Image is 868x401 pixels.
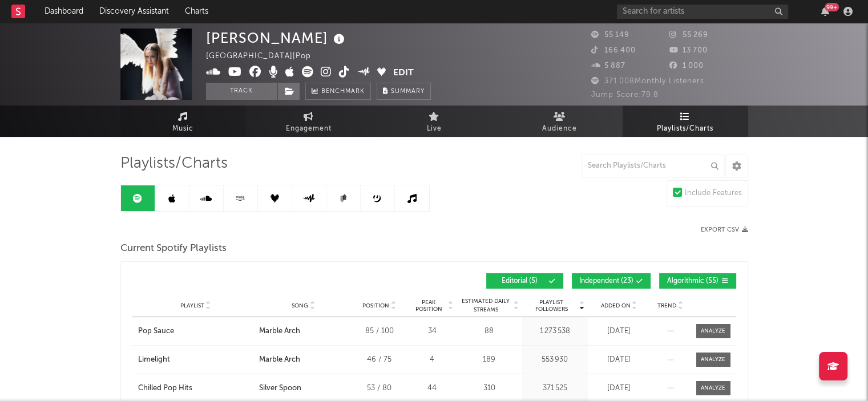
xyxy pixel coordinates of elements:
div: [PERSON_NAME] [206,29,348,47]
div: Pop Sauce [138,326,174,337]
button: Summary [377,83,431,100]
button: Track [206,83,277,100]
button: 99+ [821,7,829,16]
span: Independent ( 23 ) [579,278,633,285]
a: Limelight [138,354,253,366]
button: Edit [393,66,414,80]
button: Algorithmic(55) [659,273,736,289]
div: 88 [459,326,519,337]
span: 1 000 [669,62,704,70]
div: 53 / 80 [354,383,405,394]
button: Editorial(5) [486,273,563,289]
span: Current Spotify Playlists [120,242,227,256]
button: Independent(23) [572,273,651,289]
span: Audience [542,122,577,136]
span: 55 149 [591,31,629,39]
span: Trend [657,302,676,309]
div: Chilled Pop Hits [138,383,192,394]
div: Silver Spoon [259,383,301,394]
span: Algorithmic ( 55 ) [667,278,719,285]
span: Playlists/Charts [657,122,713,136]
div: Limelight [138,354,170,366]
input: Search Playlists/Charts [582,155,724,177]
a: Audience [497,106,623,137]
div: 371 525 [525,383,585,394]
a: Chilled Pop Hits [138,383,253,394]
span: Peak Position [411,299,447,313]
div: 1 273 538 [525,326,585,337]
span: 13 700 [669,47,708,54]
a: Benchmark [305,83,371,100]
a: Playlists/Charts [623,106,748,137]
span: 371 008 Monthly Listeners [591,78,704,85]
div: 85 / 100 [354,326,405,337]
div: Marble Arch [259,354,300,366]
a: Pop Sauce [138,326,253,337]
div: [GEOGRAPHIC_DATA] | Pop [206,50,324,63]
span: Music [172,122,193,136]
div: 310 [459,383,519,394]
span: Playlist Followers [525,299,578,313]
div: 99 + [825,3,839,11]
span: Benchmark [321,85,365,99]
span: Summary [391,88,425,95]
span: Playlists/Charts [120,157,228,171]
span: Position [362,302,389,309]
div: [DATE] [591,383,648,394]
span: 166 400 [591,47,636,54]
div: 553 930 [525,354,585,366]
span: Editorial ( 5 ) [494,278,546,285]
div: 46 / 75 [354,354,405,366]
span: 55 269 [669,31,708,39]
div: 4 [411,354,454,366]
button: Export CSV [701,226,748,233]
div: 189 [459,354,519,366]
a: Music [120,106,246,137]
span: Engagement [286,122,332,136]
span: Jump Score: 79.8 [591,91,659,99]
div: 34 [411,326,454,337]
div: [DATE] [591,326,648,337]
span: Live [427,122,442,136]
div: [DATE] [591,354,648,366]
a: Live [372,106,497,137]
div: Marble Arch [259,326,300,337]
span: Added On [601,302,631,309]
span: 5 887 [591,62,625,70]
div: 44 [411,383,454,394]
div: Include Features [685,187,742,200]
input: Search for artists [617,5,788,19]
span: Song [292,302,308,309]
span: Estimated Daily Streams [459,297,512,314]
a: Engagement [246,106,372,137]
span: Playlist [180,302,204,309]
